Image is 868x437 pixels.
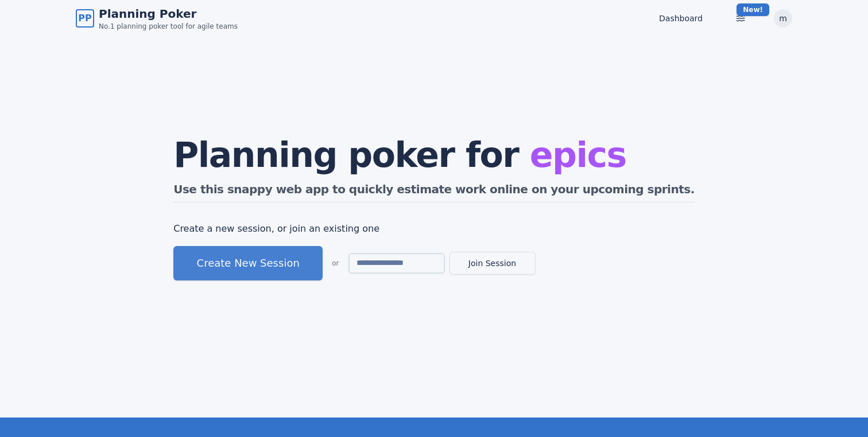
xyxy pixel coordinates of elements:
span: PP [78,11,91,25]
h1: Planning poker for [173,138,695,172]
span: No.1 planning poker tool for agile teams [99,22,238,31]
span: Planning Poker [99,6,238,22]
div: New! [737,3,769,16]
span: epics [530,135,626,175]
p: Create a new session, or join an existing one [173,221,695,237]
button: Join Session [449,252,536,275]
button: Create New Session [173,246,323,280]
a: Dashboard [659,13,703,24]
button: New! [730,8,751,29]
button: m [774,9,792,28]
span: or [332,259,339,268]
a: PPPlanning PokerNo.1 planning poker tool for agile teams [76,6,238,31]
h2: Use this snappy web app to quickly estimate work online on your upcoming sprints. [173,181,695,202]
